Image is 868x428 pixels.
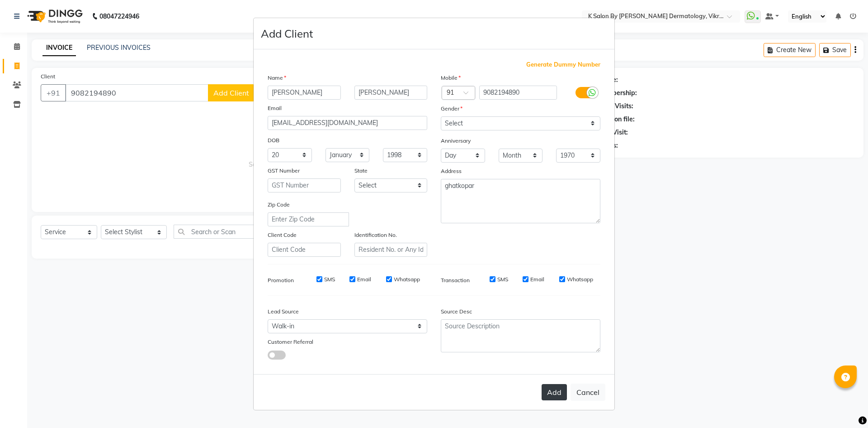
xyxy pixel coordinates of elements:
[571,384,605,401] button: Cancel
[268,136,279,144] label: DOB
[261,25,313,42] h4: Add Client
[479,86,557,100] input: Mobile
[268,276,294,284] label: Promotion
[441,105,462,113] label: Gender
[324,275,335,284] label: SMS
[354,243,428,257] input: Resident No. or Any Id
[354,86,428,100] input: Last Name
[354,231,397,239] label: Identification No.
[441,308,472,316] label: Source Desc
[268,243,341,257] input: Client Code
[497,275,508,284] label: SMS
[441,167,462,175] label: Address
[268,178,341,192] input: GST Number
[268,212,349,226] input: Enter Zip Code
[394,275,420,284] label: Whatsapp
[268,201,290,209] label: Zip Code
[268,104,282,112] label: Email
[268,167,300,175] label: GST Number
[354,167,368,175] label: State
[268,231,297,239] label: Client Code
[357,275,371,284] label: Email
[526,60,600,69] span: Generate Dummy Number
[441,276,470,284] label: Transaction
[441,137,471,145] label: Anniversary
[441,74,461,82] label: Mobile
[268,116,427,130] input: Email
[268,74,286,82] label: Name
[268,86,341,100] input: First Name
[567,275,593,284] label: Whatsapp
[268,308,299,316] label: Lead Source
[530,275,544,284] label: Email
[268,338,313,346] label: Customer Referral
[542,384,567,400] button: Add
